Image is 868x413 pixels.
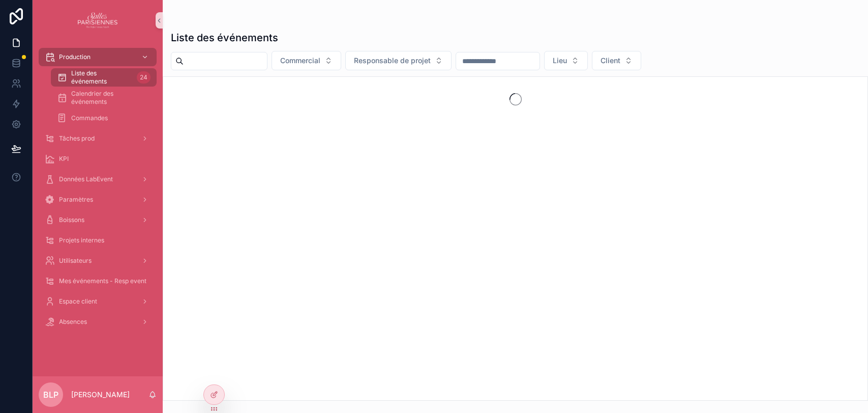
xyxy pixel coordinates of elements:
[354,56,431,66] span: Responsable de projet
[59,196,93,204] span: Paramètres
[71,114,108,122] span: Commandes
[137,71,151,84] div: 24
[51,68,157,87] a: Liste des événements24
[39,211,157,229] a: Boissons
[39,313,157,331] a: Absences
[272,51,341,70] button: Select Button
[33,41,163,344] div: scrollable content
[59,236,104,244] span: Projets internes
[39,272,157,290] a: Mes événements - Resp event
[43,389,58,401] span: BLP
[71,390,130,400] p: [PERSON_NAME]
[39,252,157,270] a: Utilisateurs
[39,129,157,148] a: Tâches prod
[59,175,113,183] span: Données LabEvent
[59,318,87,326] span: Absences
[59,53,91,61] span: Production
[59,155,69,163] span: KPI
[51,89,157,107] a: Calendrier des événements
[59,297,97,306] span: Espace client
[51,109,157,127] a: Commandes
[592,51,641,70] button: Select Button
[59,277,146,285] span: Mes événements - Resp event
[39,292,157,311] a: Espace client
[78,12,118,29] img: App logo
[553,56,567,66] span: Lieu
[71,90,146,106] span: Calendrier des événements
[71,69,133,86] span: Liste des événements
[280,56,320,66] span: Commercial
[59,134,95,143] span: Tâches prod
[39,231,157,250] a: Projets internes
[39,190,157,209] a: Paramètres
[39,150,157,168] a: KPI
[59,216,84,224] span: Boissons
[59,257,92,265] span: Utilisateurs
[345,51,452,70] button: Select Button
[39,48,157,66] a: Production
[171,31,278,45] h1: Liste des événements
[39,170,157,188] a: Données LabEvent
[601,56,620,66] span: Client
[544,51,588,70] button: Select Button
